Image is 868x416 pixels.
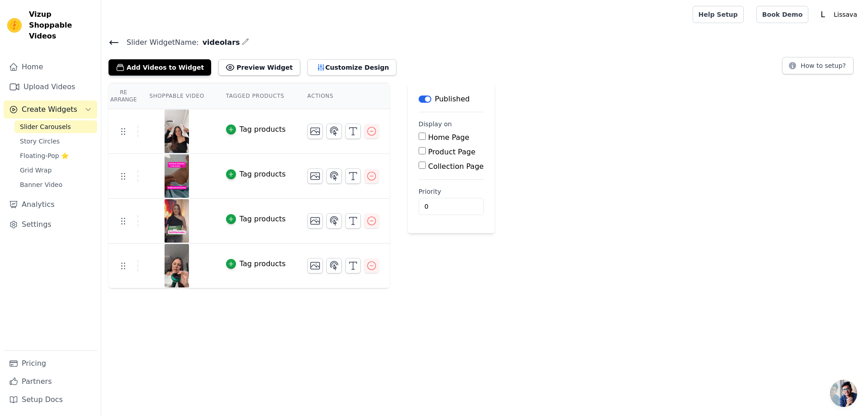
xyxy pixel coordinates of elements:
button: Tag products [226,258,286,269]
label: Collection Page [428,162,484,171]
a: Home [4,58,97,76]
label: Priority [419,187,484,196]
a: Slider Carousels [14,120,97,133]
span: videolars [199,37,240,48]
img: vizup-images-4785.png [164,110,189,153]
span: Slider Carousels [20,122,71,131]
a: Analytics [4,196,97,214]
p: Lissava [830,6,861,23]
img: Vizup [7,18,22,33]
button: Create Widgets [4,100,97,119]
legend: Display on [419,120,452,129]
a: Banner Video [14,178,97,191]
div: Edit Name [242,36,249,48]
button: Tag products [226,124,286,135]
button: Change Thumbnail [307,258,323,273]
button: Customize Design [307,59,396,76]
div: Açık sohbet [830,380,857,407]
span: Vizup Shoppable Videos [29,9,94,42]
a: Partners [4,373,97,391]
text: L [821,10,825,19]
img: vizup-images-7568.png [164,199,189,243]
a: Book Demo [756,6,808,23]
a: Settings [4,215,97,234]
span: Create Widgets [22,104,77,115]
span: Slider Widget Name: [119,37,199,48]
th: Re Arrange [108,83,138,109]
a: Grid Wrap [14,164,97,177]
label: Home Page [428,133,469,142]
span: Grid Wrap [20,166,52,175]
a: How to setup? [782,63,854,72]
button: Preview Widget [218,59,300,76]
div: Tag products [240,169,286,180]
span: Story Circles [20,137,60,146]
button: Change Thumbnail [307,124,323,139]
button: Tag products [226,169,286,180]
a: Upload Videos [4,78,97,96]
button: Tag products [226,214,286,225]
a: Pricing [4,354,97,373]
button: L Lissava [816,6,861,23]
label: Product Page [428,148,476,156]
a: Story Circles [14,135,97,148]
a: Setup Docs [4,391,97,409]
img: vizup-images-b673.png [164,154,189,198]
div: Tag products [240,124,286,135]
th: Actions [297,83,390,109]
button: Change Thumbnail [307,213,323,229]
a: Help Setup [693,6,744,23]
span: Banner Video [20,180,62,189]
button: Add Videos to Widget [108,59,211,76]
button: Change Thumbnail [307,168,323,184]
div: Tag products [240,258,286,269]
a: Floating-Pop ⭐ [14,149,97,162]
div: Tag products [240,214,286,225]
img: vizup-images-88e1.png [164,244,189,287]
th: Shoppable Video [138,83,215,109]
th: Tagged Products [215,83,297,109]
button: How to setup? [782,57,854,74]
span: Floating-Pop ⭐ [20,151,69,160]
p: Published [435,94,470,105]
